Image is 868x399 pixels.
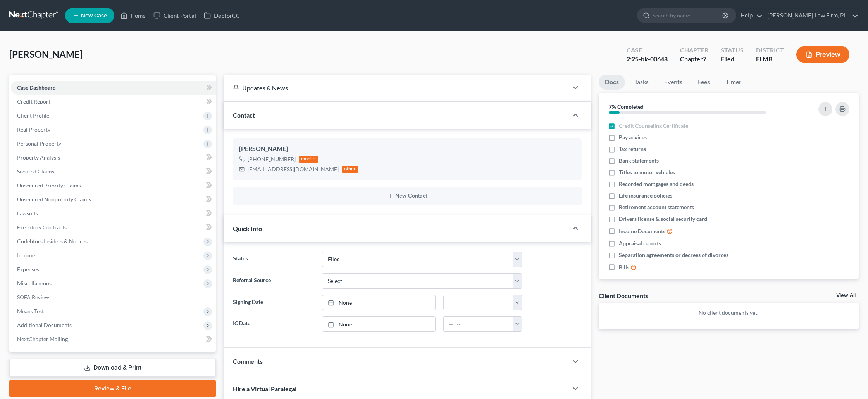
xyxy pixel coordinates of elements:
[229,273,318,289] label: Referral Source
[609,103,644,110] strong: 7% Completed
[658,75,689,90] a: Events
[81,13,107,19] span: New Case
[619,203,694,211] span: Retirement account statements
[619,239,661,247] span: Appraisal reports
[17,336,68,342] span: NextChapter Mailing
[619,264,629,271] span: Bills
[17,168,54,175] span: Secured Claims
[17,112,49,119] span: Client Profile
[233,385,296,392] span: Hire a Virtual Paralegal
[248,165,339,173] div: [EMAIL_ADDRESS][DOMAIN_NAME]
[756,46,784,55] div: District
[721,46,744,55] div: Status
[599,75,625,90] a: Docs
[653,8,723,23] input: Search by name...
[17,196,91,203] span: Unsecured Nonpriority Claims
[836,293,856,298] a: View All
[233,84,558,92] div: Updates & News
[619,251,728,259] span: Separation agreements or decrees of divorces
[11,179,216,193] a: Unsecured Priority Claims
[248,155,296,163] div: [PHONE_NUMBER]
[299,156,318,163] div: mobile
[17,280,52,286] span: Miscellaneous
[619,134,647,141] span: Pay advices
[17,308,44,314] span: Means Test
[17,252,35,258] span: Income
[17,98,50,105] span: Credit Report
[229,295,318,311] label: Signing Date
[233,111,255,119] span: Contact
[796,46,849,63] button: Preview
[200,9,244,23] a: DebtorCC
[11,220,216,234] a: Executory Contracts
[763,9,858,23] a: [PERSON_NAME] Law Firm, P.L.
[342,166,358,173] div: other
[17,322,72,328] span: Additional Documents
[9,380,216,397] a: Review & File
[11,151,216,165] a: Property Analysis
[627,46,668,55] div: Case
[17,210,38,217] span: Lawsuits
[720,75,747,90] a: Timer
[239,144,575,154] div: [PERSON_NAME]
[11,206,216,220] a: Lawsuits
[17,224,67,231] span: Executory Contracts
[9,359,216,377] a: Download & Print
[599,291,648,300] div: Client Documents
[619,145,646,153] span: Tax returns
[628,75,655,90] a: Tasks
[11,165,216,179] a: Secured Claims
[619,215,707,223] span: Drivers license & social security card
[150,9,200,23] a: Client Portal
[11,95,216,109] a: Credit Report
[11,290,216,304] a: SOFA Review
[233,225,262,232] span: Quick Info
[737,9,763,23] a: Help
[619,227,665,235] span: Income Documents
[703,55,706,62] span: 7
[117,9,150,23] a: Home
[239,193,575,199] button: New Contact
[692,75,716,90] a: Fees
[444,295,513,310] input: -- : --
[322,317,435,331] a: None
[229,252,318,267] label: Status
[619,157,659,165] span: Bank statements
[627,55,668,64] div: 2:25-bk-00648
[605,309,852,317] p: No client documents yet.
[322,295,435,310] a: None
[619,122,688,130] span: Credit Counseling Certificate
[11,193,216,206] a: Unsecured Nonpriority Claims
[619,168,675,176] span: Titles to motor vehicles
[721,55,744,64] div: Filed
[680,46,708,55] div: Chapter
[17,84,56,91] span: Case Dashboard
[17,154,60,161] span: Property Analysis
[680,55,708,64] div: Chapter
[11,332,216,346] a: NextChapter Mailing
[17,238,88,245] span: Codebtors Insiders & Notices
[233,357,263,365] span: Comments
[229,316,318,332] label: IC Date
[619,192,672,199] span: Life insurance policies
[17,266,39,272] span: Expenses
[17,140,61,147] span: Personal Property
[9,49,83,60] span: [PERSON_NAME]
[11,81,216,95] a: Case Dashboard
[17,126,50,133] span: Real Property
[17,294,49,300] span: SOFA Review
[619,180,694,188] span: Recorded mortgages and deeds
[17,182,81,189] span: Unsecured Priority Claims
[444,317,513,331] input: -- : --
[756,55,784,64] div: FLMB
